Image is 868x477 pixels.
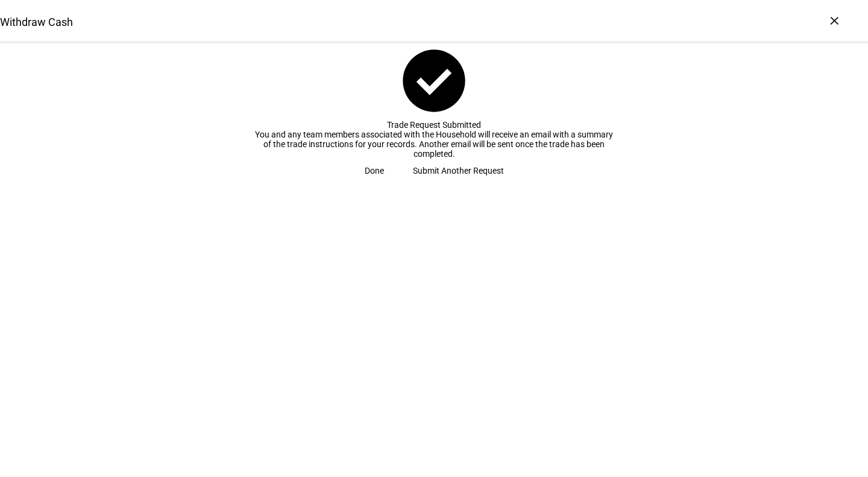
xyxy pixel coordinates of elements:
mat-icon: check_circle [397,43,471,118]
span: Submit Another Request [413,159,504,183]
button: Done [350,159,398,183]
span: Done [365,159,384,183]
button: Submit Another Request [398,159,518,183]
div: × [825,11,844,30]
div: You and any team members associated with the Household will receive an email with a summary of th... [253,130,615,159]
div: Trade Request Submitted [253,120,615,130]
